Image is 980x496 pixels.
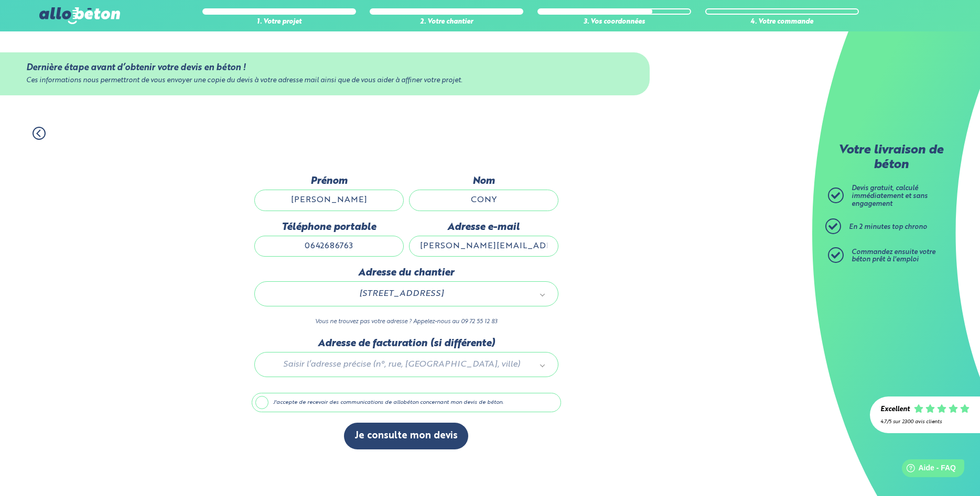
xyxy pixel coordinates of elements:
p: Vous ne trouvez pas votre adresse ? Appelez-nous au 09 72 55 12 83 [254,317,558,327]
div: 1. Votre projet [202,18,356,26]
label: Prénom [254,175,404,187]
span: Commandez ensuite votre béton prêt à l'emploi [852,249,935,263]
label: Téléphone portable [254,222,404,233]
input: ex : 0642930817 [254,236,404,257]
span: [STREET_ADDRESS] [270,287,534,301]
div: Excellent [880,406,910,414]
span: En 2 minutes top chrono [849,224,927,230]
p: Votre livraison de béton [831,144,951,172]
label: Nom [409,175,558,187]
label: Adresse du chantier [254,267,558,279]
div: 2. Votre chantier [370,18,523,26]
a: [STREET_ADDRESS] [265,287,547,301]
div: Ces informations nous permettront de vous envoyer une copie du devis à votre adresse mail ainsi q... [26,77,624,85]
label: J'accepte de recevoir des communications de allobéton concernant mon devis de béton. [252,393,561,413]
input: ex : contact@allobeton.fr [409,236,558,257]
div: 3. Vos coordonnées [537,18,691,26]
label: Adresse e-mail [409,222,558,233]
img: allobéton [39,7,120,24]
div: 4.7/5 sur 2300 avis clients [880,419,970,425]
input: Quel est votre prénom ? [254,190,404,211]
button: Je consulte mon devis [344,423,468,449]
iframe: Help widget launcher [887,455,968,484]
div: 4. Votre commande [705,18,859,26]
input: Quel est votre nom de famille ? [409,190,558,211]
div: Dernière étape avant d’obtenir votre devis en béton ! [26,63,624,73]
span: Devis gratuit, calculé immédiatement et sans engagement [852,185,928,207]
